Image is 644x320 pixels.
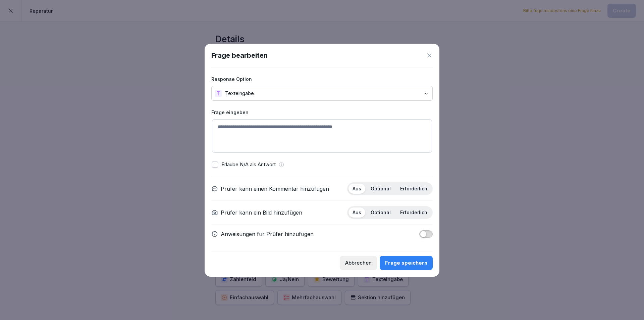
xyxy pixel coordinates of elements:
label: Frage eingeben [211,109,433,116]
button: Abbrechen [340,256,377,270]
p: Aus [353,186,361,192]
p: Optional [371,210,391,216]
h1: Frage bearbeiten [211,50,268,60]
p: Anweisungen für Prüfer hinzufügen [221,230,314,238]
p: Erforderlich [400,186,427,192]
p: Aus [353,210,361,216]
div: Abbrechen [345,259,372,267]
button: Frage speichern [380,256,433,270]
p: Optional [371,186,391,192]
label: Response Option [211,76,433,83]
p: Prüfer kann einen Kommentar hinzufügen [221,185,329,193]
p: Erlaube N/A als Antwort [221,161,276,169]
p: Prüfer kann ein Bild hinzufügen [221,209,302,217]
p: Erforderlich [400,210,427,216]
div: Frage speichern [385,259,427,267]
